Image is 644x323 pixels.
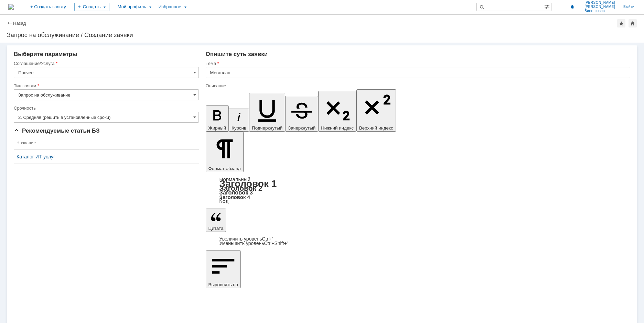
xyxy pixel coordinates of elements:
a: Increase [219,236,273,242]
button: Подчеркнутый [249,93,285,132]
span: Зачеркнутый [288,125,315,131]
img: logo [8,4,14,10]
a: Заголовок 4 [219,194,250,200]
span: Верхний индекс [359,125,393,131]
a: Перейти на домашнюю страницу [8,4,14,10]
a: Заголовок 3 [219,189,253,196]
span: Нижний индекс [321,125,354,131]
a: Назад [13,21,26,26]
span: Опишите суть заявки [206,51,268,57]
span: Рекомендуемые статьи БЗ [14,127,100,134]
button: Жирный [206,105,229,132]
div: Тема [206,61,629,66]
div: Запрос на обслуживание / Создание заявки [7,32,637,38]
div: Описание [206,83,629,88]
span: Викторовна [584,9,615,13]
div: Добавить в избранное [617,19,625,27]
a: Нормальный [219,176,250,182]
div: Сделать домашней страницей [629,19,637,27]
div: Тип заявки [14,83,197,88]
button: Формат абзаца [206,132,244,172]
span: Ctrl+Shift+' [264,241,288,246]
button: Верхний индекс [356,89,396,132]
button: Курсив [229,109,249,132]
div: Соглашение/Услуга [14,61,197,66]
span: [PERSON_NAME] [584,5,615,9]
th: Название [14,136,199,150]
a: Заголовок 1 [219,178,277,189]
div: Цитата [206,237,630,246]
button: Зачеркнутый [285,96,318,132]
button: Цитата [206,209,226,232]
span: Подчеркнутый [252,125,282,131]
div: Создать [74,3,109,11]
span: Выберите параметры [14,51,77,57]
a: Каталог ИТ-услуг [17,154,196,159]
a: Decrease [219,241,288,246]
span: Курсив [232,125,246,131]
button: Нижний индекс [318,91,356,132]
button: Выровнять по [206,250,241,288]
span: Цитата [208,226,224,231]
div: Срочность [14,106,197,110]
div: Формат абзаца [206,177,630,204]
span: Жирный [208,125,226,131]
span: [PERSON_NAME] [584,1,615,5]
span: Ctrl+' [262,236,273,242]
a: Заголовок 2 [219,184,262,192]
span: Расширенный поиск [544,3,551,10]
a: Код [219,198,229,204]
span: Формат абзаца [208,166,241,171]
span: Выровнять по [208,282,238,287]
